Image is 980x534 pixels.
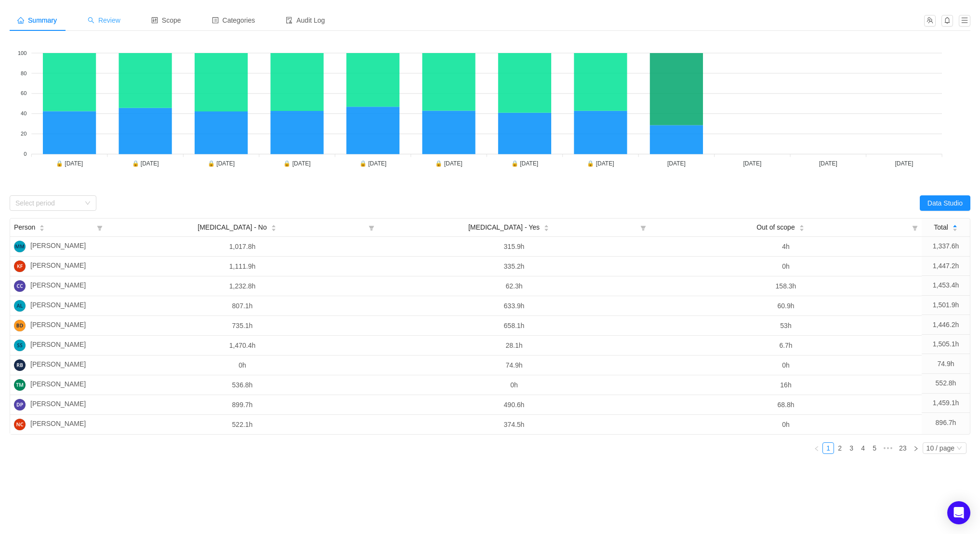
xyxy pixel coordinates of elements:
span: [PERSON_NAME] [30,320,86,331]
li: 23 [896,442,910,454]
img: DP [14,399,26,411]
span: [PERSON_NAME] [30,300,86,312]
td: 1,459.1h [922,394,970,413]
td: 899.7h [106,395,378,415]
span: [PERSON_NAME] [30,399,86,411]
div: Sort [543,223,549,230]
div: Open Intercom Messenger [947,501,970,524]
i: icon: filter [636,219,650,236]
i: icon: filter [93,219,106,236]
div: Sort [39,223,45,230]
span: Scope [151,16,181,24]
a: 23 [896,443,910,453]
tspan: 🔒 [DATE] [56,160,83,167]
div: Sort [799,223,805,230]
tspan: 🔒 [DATE] [132,160,159,167]
tspan: 🔒 [DATE] [359,160,386,167]
i: icon: search [88,17,94,24]
td: 807.1h [106,296,378,316]
td: 1,447.2h [922,257,970,276]
li: 1 [822,442,834,454]
tspan: [DATE] [667,160,686,167]
i: icon: down [85,200,91,207]
a: 3 [846,443,857,453]
tspan: 🔒 [DATE] [587,160,614,167]
li: 5 [869,442,880,454]
tspan: 40 [21,110,26,116]
i: icon: caret-up [799,224,804,227]
i: icon: profile [212,17,219,24]
i: icon: caret-down [799,227,804,230]
i: icon: caret-up [271,224,276,227]
td: 158.3h [650,276,922,296]
span: Categories [212,16,255,24]
li: Next Page [910,442,922,454]
div: 10 / page [927,443,954,453]
td: 4h [650,237,922,257]
img: TM [14,379,26,391]
span: [PERSON_NAME] [30,260,86,272]
span: [PERSON_NAME] [30,379,86,391]
tspan: 60 [21,90,26,96]
tspan: 🔒 [DATE] [283,160,310,167]
tspan: 🔒 [DATE] [511,160,538,167]
i: icon: caret-down [952,227,957,230]
tspan: [DATE] [819,160,837,167]
li: 4 [857,442,869,454]
td: 735.1h [106,316,378,336]
button: Data Studio [920,195,970,211]
td: 60.9h [650,296,922,316]
td: 522.1h [106,415,378,434]
img: RB [14,359,26,371]
span: [PERSON_NAME] [30,419,86,430]
div: Sort [952,223,958,230]
span: [PERSON_NAME] [30,241,86,252]
i: icon: filter [365,219,378,236]
button: icon: bell [941,15,953,27]
td: 536.8h [106,375,378,395]
td: 1,505.1h [922,335,970,355]
td: 658.1h [378,316,650,336]
i: icon: left [814,446,820,452]
td: 0h [650,415,922,434]
td: 1,470.4h [106,336,378,356]
span: Out of scope [756,222,795,233]
span: [MEDICAL_DATA] - Yes [468,222,540,233]
td: 490.6h [378,395,650,415]
img: AL [14,300,26,312]
td: 0h [650,356,922,375]
img: KF [14,260,26,272]
tspan: [DATE] [895,160,913,167]
a: 1 [823,443,834,453]
button: icon: team [924,15,936,27]
li: 2 [834,442,846,454]
img: MM [14,241,26,252]
td: 62.3h [378,276,650,296]
span: [PERSON_NAME] [30,359,86,371]
tspan: [DATE] [743,160,761,167]
a: 4 [858,443,868,453]
td: 1,017.8h [106,237,378,257]
span: Summary [17,16,57,24]
td: 315.9h [378,237,650,257]
img: SS [14,340,26,351]
tspan: 80 [21,70,26,76]
td: 0h [106,356,378,375]
tspan: 100 [18,50,26,56]
td: 68.8h [650,395,922,415]
td: 1,446.2h [922,315,970,335]
a: 5 [869,443,880,453]
span: [PERSON_NAME] [30,280,86,292]
td: 896.7h [922,413,970,432]
img: BD [14,320,26,331]
i: icon: caret-down [40,227,45,230]
img: CC [14,280,26,292]
span: [PERSON_NAME] [30,340,86,351]
i: icon: control [151,17,158,24]
li: Next 5 Pages [880,442,896,454]
tspan: 20 [21,131,26,137]
i: icon: filter [908,219,922,236]
i: icon: caret-up [952,224,957,227]
td: 1,232.8h [106,276,378,296]
i: icon: caret-up [544,224,549,227]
